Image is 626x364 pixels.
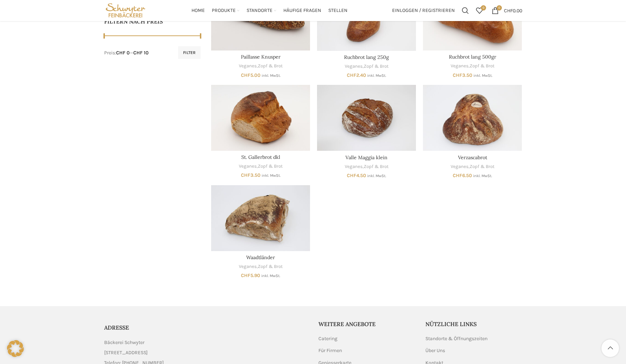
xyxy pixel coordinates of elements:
span: CHF [453,173,462,178]
span: Standorte [247,7,272,14]
a: Scroll to top button [601,339,619,357]
small: inkl. MwSt. [262,173,281,178]
a: Waadtländer [246,254,275,261]
a: Verzascabrot [423,85,522,151]
bdi: 2.40 [347,72,366,78]
small: inkl. MwSt. [473,73,492,78]
a: St. Gallerbrot dkl [211,85,310,151]
span: Bäckerei Schwyter [104,339,144,346]
a: Catering [318,335,338,342]
span: Einloggen / Registrieren [392,8,455,13]
small: inkl. MwSt. [261,274,280,278]
a: Standorte [247,4,276,18]
span: 0 [481,5,486,11]
div: , [317,163,416,170]
h5: Filtern nach Preis [104,18,201,25]
bdi: 3.50 [453,72,472,78]
div: , [211,63,310,69]
div: , [317,63,416,70]
small: inkl. MwSt. [262,73,281,78]
a: St. Gallerbrot dkl [241,154,280,160]
a: Veganes [239,263,257,270]
small: inkl. MwSt. [367,73,386,78]
a: Häufige Fragen [283,4,321,18]
a: Ruchbrot lang 500gr [449,54,496,60]
h5: Weitere Angebote [318,320,415,328]
a: Veganes [345,63,363,70]
span: CHF [241,172,250,178]
small: inkl. MwSt. [367,174,386,178]
a: Veganes [451,63,469,69]
small: inkl. MwSt. [473,174,492,178]
a: 0 [472,4,486,18]
span: CHF 0 [116,50,130,56]
a: Paillasse Knusper [241,54,281,60]
span: CHF [504,7,513,13]
span: Stellen [328,7,348,14]
span: Home [191,7,205,14]
button: Filter [178,46,201,59]
a: Zopf & Brot [470,63,494,69]
span: [STREET_ADDRESS] [104,349,148,357]
a: Zopf & Brot [470,163,494,170]
a: Zopf & Brot [364,163,389,170]
h5: Nützliche Links [425,320,522,328]
a: Valle Maggia klein [345,154,388,161]
a: Suchen [458,4,472,18]
a: Stellen [328,4,348,18]
a: Einloggen / Registrieren [389,4,458,18]
bdi: 4.50 [347,173,366,178]
a: Veganes [239,63,257,69]
span: CHF [241,272,250,278]
span: ADRESSE [104,324,129,331]
a: Für Firmen [318,347,343,354]
div: , [423,163,522,170]
span: CHF [453,72,462,78]
a: Standorte & Öffnungszeiten [425,335,488,342]
a: Zopf & Brot [258,63,283,69]
a: Site logo [104,7,147,13]
a: Produkte [212,4,240,18]
a: Verzascabrot [458,154,487,161]
a: Veganes [451,163,469,170]
a: Waadtländer [211,185,310,251]
div: Meine Wunschliste [472,4,486,18]
a: Veganes [239,163,257,170]
span: Häufige Fragen [283,7,321,14]
bdi: 5.00 [241,72,261,78]
a: 0 CHF0.00 [488,4,526,18]
a: Valle Maggia klein [317,85,416,151]
div: , [211,163,310,170]
bdi: 6.50 [453,173,472,178]
a: Ruchbrot lang 250g [344,54,389,60]
span: CHF [347,173,356,178]
a: Zopf & Brot [364,63,389,70]
a: Zopf & Brot [258,263,283,270]
a: Veganes [345,163,363,170]
a: Zopf & Brot [258,163,283,170]
span: Produkte [212,7,236,14]
bdi: 0.00 [504,7,522,13]
span: CHF 10 [133,50,149,56]
div: , [423,63,522,69]
bdi: 5.90 [241,272,260,278]
div: , [211,263,310,270]
div: Preis: — [104,49,149,56]
div: Main navigation [150,4,388,18]
span: CHF [347,72,356,78]
span: CHF [241,72,250,78]
a: Über Uns [425,347,446,354]
a: Home [191,4,205,18]
span: 0 [497,5,502,11]
bdi: 3.50 [241,172,261,178]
